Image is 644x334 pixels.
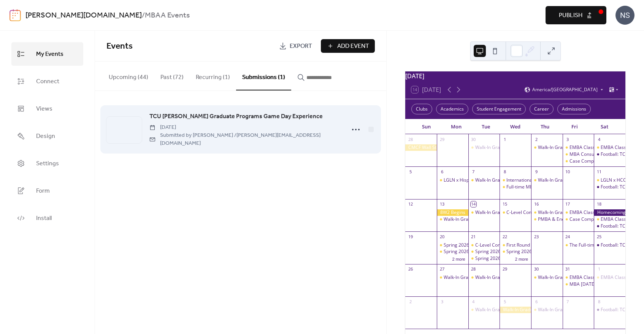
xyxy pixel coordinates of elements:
b: / [142,8,145,23]
div: International Prospective Student Full-time MBA Virtual Info Session [500,177,531,184]
span: TCU [PERSON_NAME] Graduate Programs Game Day Experience [149,112,323,121]
div: 29 [439,136,445,142]
span: Submitted by [PERSON_NAME] / [PERSON_NAME][EMAIL_ADDRESS][DOMAIN_NAME] [149,131,341,147]
div: 20 [439,234,445,239]
div: Walk-In Graduate Advising (Virtual) [468,307,500,313]
div: EMBA Class Weekend [594,274,625,281]
button: Past (72) [154,62,190,90]
span: America/[GEOGRAPHIC_DATA] [532,87,598,92]
button: Upcoming (44) [103,62,154,90]
div: 8 [596,299,602,304]
div: Walk-In Graduate Advising (Virtual) [538,144,612,151]
div: 2 [533,136,539,142]
div: LGLN x Hispanic Chamber Main St. Project [444,177,533,184]
div: EMBA Class Weekend [563,144,594,151]
div: Walk-In Graduate Advising (Virtual) [475,274,549,281]
div: 12 [408,201,413,207]
div: MBA [DATE] Party [569,281,608,288]
div: Football: TCU vs BU [594,223,625,230]
div: Admissions [557,104,591,114]
div: Football: TCU vs BU [601,223,642,230]
div: EMBA Class Weekend [569,144,616,151]
div: C-Level Confidential with Jim Keyes [468,242,500,249]
div: MBA Consulting Club Panel [569,151,627,158]
div: C-Level Confidential with [PERSON_NAME] [506,209,595,216]
div: 16 [533,201,539,207]
div: 26 [408,266,413,272]
a: Install [11,206,83,230]
div: Football: TCU vs CU [594,151,625,158]
div: Walk-In Graduate Advising (In-Person) [437,274,468,281]
div: EMBA Class Weekend [563,209,594,216]
div: 28 [471,266,476,272]
div: 4 [471,299,476,304]
span: Install [36,212,52,225]
div: Walk-In Graduate Advising (Virtual) [468,274,500,281]
button: 2 more [449,255,468,262]
div: 7 [565,299,571,304]
div: 3 [565,136,571,142]
div: Spring 2026 Enrollment Info sessions (In Person PMBAs Fall '25 and Energy MBA '25) [468,255,500,262]
div: Spring 2026 Enrollment Info Sessions (1st YR Full Time MBA ) [500,249,531,255]
a: Add Event [321,39,375,53]
div: Football: TCU vs CU [601,151,642,158]
span: Settings [36,158,59,170]
div: 21 [471,234,476,239]
div: 24 [565,234,571,239]
div: PMBA & Energy Students, Alumni, and Prospects Happy Hour [531,216,563,223]
span: Connect [36,76,59,88]
div: 30 [471,136,476,142]
div: Case Competition Workshop [569,158,630,165]
div: Walk-In Graduate Advising (Virtual) [531,209,563,216]
div: Clubs [411,104,432,114]
div: Homecoming [594,209,625,216]
div: EMBA Class Weekend [569,209,616,216]
a: TCU [PERSON_NAME] Graduate Programs Game Day Experience [149,112,323,122]
div: Thu [530,119,560,135]
div: Walk-In Graduate Advising (Virtual) [475,177,549,184]
div: 5 [408,169,413,174]
div: Football: TCU at WVU [594,242,625,249]
div: Wed [501,119,530,135]
div: Walk-In Graduate Advising (Virtual) [538,209,612,216]
button: Submissions (1) [236,62,291,90]
div: 19 [408,234,413,239]
div: 9 [533,169,539,174]
div: 8W2 Begins [437,209,468,216]
div: 14 [471,201,476,207]
div: C-Level Confidential with [PERSON_NAME] [475,242,564,249]
div: 1 [596,266,602,272]
div: Walk-In Graduate Advising (In-Preson) [444,216,524,223]
div: LGLN x HCC Main St. Data Collection [594,177,625,184]
div: 29 [502,266,508,272]
div: Walk-In Graduate Advising (Virtual) [538,177,612,184]
a: Design [11,124,83,148]
span: Views [36,103,52,115]
div: Sun [411,119,441,135]
div: 28 [408,136,413,142]
div: Walk-In Graduate Advising (Virtual) [531,144,563,151]
div: Walk-In Graduate Advising (Virtual) [531,307,563,313]
div: Full-time MBA Virtual Info Session [506,184,577,190]
a: Connect [11,70,83,93]
div: Walk-In Graduate Advising (In-Person) [500,307,531,313]
div: [DATE] [405,71,625,81]
div: Walk-In Graduate Advising (Virtual) [475,307,549,313]
div: Case Competition Workshop [563,158,594,165]
div: The Full-time MBA Student Experience [563,242,594,249]
span: Events [106,38,133,55]
span: Form [36,185,50,197]
div: 17 [565,201,571,207]
div: Walk-In Graduate Advising (Virtual) [468,177,500,184]
div: 10 [565,169,571,174]
div: Spring 2026 Enrollment Info Session: (In-Person PMBAs Spring '25 and Fall '24 and ACCP Sum '24 & ... [437,249,468,255]
div: 5 [502,299,508,304]
div: Career [530,104,554,114]
div: Walk-In Graduate Advising (Virtual) [475,144,549,151]
span: My Events [36,48,63,60]
span: [DATE] [149,123,341,131]
div: 23 [533,234,539,239]
div: EMBA Class Weekend [594,144,625,151]
div: 27 [439,266,445,272]
div: 4 [596,136,602,142]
